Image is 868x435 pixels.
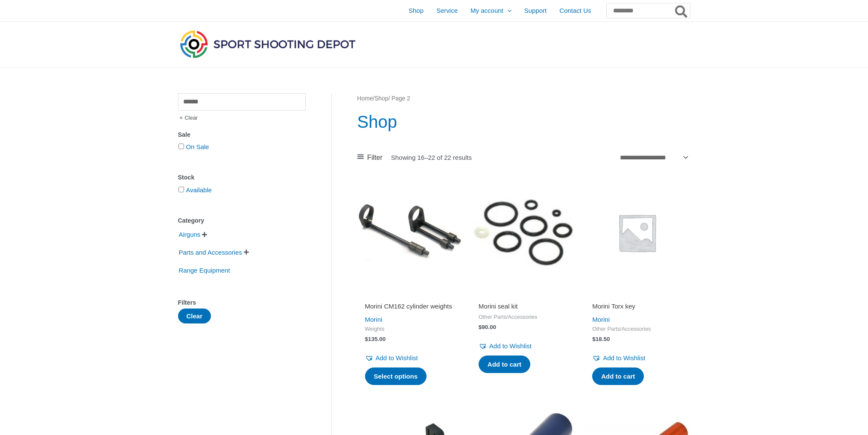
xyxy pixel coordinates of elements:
[365,302,455,311] h2: Morini CM162 cylinder weights
[202,232,207,238] span: 
[479,324,482,330] span: $
[592,302,682,311] h2: Morini Torx key
[592,290,682,300] iframe: Customer reviews powered by Trustpilot
[178,248,243,256] a: Parts and Accessories
[592,367,644,385] a: Add to cart: “Morini Torx key”
[471,180,576,285] img: Morini seal kit
[244,249,249,255] span: 
[357,110,690,134] h1: Shop
[178,129,306,141] div: Sale
[178,111,198,125] span: Clear
[592,352,645,364] a: Add to Wishlist
[391,154,472,161] p: Showing 16–22 of 22 results
[357,93,690,104] nav: Breadcrumb
[178,144,184,149] input: On Sale
[479,356,530,373] a: Add to cart: “Morini seal kit”
[178,309,211,323] button: Clear
[365,336,386,342] bdi: 135.00
[178,230,202,238] a: Airguns
[479,290,568,300] iframe: Customer reviews powered by Trustpilot
[585,180,690,285] img: Placeholder
[592,326,682,333] span: Other Parts/Accessories
[357,180,462,285] img: Morini CM162 cylinder weights
[673,3,690,18] button: Search
[592,336,610,342] bdi: 18.50
[178,245,243,260] span: Parts and Accessories
[374,95,388,102] a: Shop
[592,316,610,323] a: Morini
[357,151,383,164] a: Filter
[178,171,306,184] div: Stock
[479,340,532,352] a: Add to Wishlist
[365,316,383,323] a: Morini
[479,324,496,330] bdi: 90.00
[365,326,455,333] span: Weights
[603,354,645,362] span: Add to Wishlist
[178,227,202,242] span: Airguns
[592,336,596,342] span: $
[592,302,682,314] a: Morini Torx key
[178,266,231,273] a: Range Equipment
[178,263,231,278] span: Range Equipment
[186,143,209,150] a: On Sale
[365,352,418,364] a: Add to Wishlist
[357,95,373,102] a: Home
[479,314,568,321] span: Other Parts/Accessories
[365,290,455,300] iframe: Customer reviews powered by Trustpilot
[178,28,357,60] img: Sport Shooting Depot
[479,302,568,311] h2: Morini seal kit
[365,336,368,342] span: $
[367,151,383,164] span: Filter
[178,187,184,192] input: Available
[178,215,306,227] div: Category
[479,302,568,314] a: Morini seal kit
[186,186,212,194] a: Available
[365,367,427,385] a: Select options for “Morini CM162 cylinder weights”
[489,342,532,350] span: Add to Wishlist
[365,302,455,314] a: Morini CM162 cylinder weights
[178,297,306,309] div: Filters
[376,354,418,362] span: Add to Wishlist
[617,151,690,164] select: Shop order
